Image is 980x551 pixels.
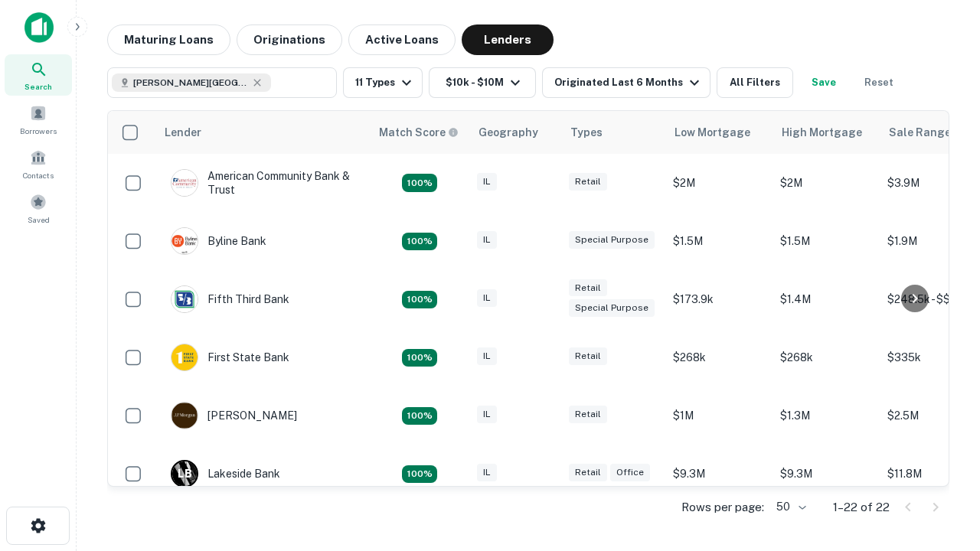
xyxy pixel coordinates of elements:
td: $268k [773,328,880,386]
div: Lender [165,123,201,142]
th: High Mortgage [773,111,880,154]
div: Retail [569,279,607,297]
iframe: Chat Widget [903,380,980,453]
img: picture [171,403,198,429]
button: 11 Types [343,67,423,98]
span: Contacts [23,169,54,181]
img: picture [171,344,198,370]
div: Lakeside Bank [171,460,280,487]
div: Geography [479,123,538,142]
td: $2M [665,154,773,212]
div: First State Bank [171,344,289,371]
div: Fifth Third Bank [171,285,289,313]
span: Search [24,80,52,93]
img: picture [171,286,198,312]
p: L B [178,466,191,482]
div: Matching Properties: 3, hasApolloMatch: undefined [402,465,437,484]
button: Active Loans [348,24,456,55]
div: High Mortgage [782,123,862,142]
a: Borrowers [5,99,72,140]
div: Matching Properties: 2, hasApolloMatch: undefined [402,407,437,425]
div: Originated Last 6 Months [554,73,704,92]
td: $268k [665,328,773,386]
img: picture [171,228,198,254]
th: Geography [469,111,561,154]
p: 1–22 of 22 [833,498,890,517]
td: $1M [665,386,773,445]
button: All Filters [717,67,793,98]
img: picture [171,170,198,196]
div: Low Mortgage [675,123,750,142]
button: Reset [854,67,903,98]
button: Lenders [462,24,554,55]
div: [PERSON_NAME] [171,402,297,429]
div: IL [477,289,497,307]
button: Originated Last 6 Months [542,67,710,98]
td: $9.3M [665,445,773,503]
div: Sale Range [889,123,951,142]
div: Matching Properties: 2, hasApolloMatch: undefined [402,174,437,192]
td: $1.5M [665,212,773,270]
div: IL [477,347,497,365]
div: Special Purpose [569,299,655,317]
td: $1.5M [773,212,880,270]
div: IL [477,406,497,423]
div: Capitalize uses an advanced AI algorithm to match your search with the best lender. The match sco... [379,124,459,141]
div: Office [610,464,650,481]
td: $2M [773,154,880,212]
a: Search [5,54,72,96]
span: [PERSON_NAME][GEOGRAPHIC_DATA], [GEOGRAPHIC_DATA] [133,76,248,90]
span: Saved [28,214,50,226]
button: Originations [237,24,342,55]
th: Low Mortgage [665,111,773,154]
td: $1.3M [773,386,880,445]
div: IL [477,464,497,481]
td: $9.3M [773,445,880,503]
button: Save your search to get updates of matches that match your search criteria. [799,67,848,98]
td: $1.4M [773,270,880,328]
div: Special Purpose [569,231,655,249]
div: Retail [569,406,607,423]
div: Matching Properties: 2, hasApolloMatch: undefined [402,291,437,309]
td: $173.9k [665,270,773,328]
th: Capitalize uses an advanced AI algorithm to match your search with the best lender. The match sco... [370,111,469,154]
a: Saved [5,187,72,229]
div: IL [477,231,497,249]
div: 50 [770,496,808,518]
th: Lender [155,111,370,154]
button: $10k - $10M [429,67,536,98]
h6: Match Score [379,124,456,141]
div: Byline Bank [171,227,266,255]
div: Retail [569,173,607,191]
div: Types [570,123,603,142]
span: Borrowers [20,125,57,137]
img: capitalize-icon.png [24,12,54,43]
div: Retail [569,464,607,481]
p: Rows per page: [681,498,764,517]
div: Retail [569,347,607,365]
th: Types [561,111,665,154]
div: Matching Properties: 2, hasApolloMatch: undefined [402,349,437,367]
a: Contacts [5,143,72,184]
div: IL [477,173,497,191]
div: American Community Bank & Trust [171,169,354,197]
div: Matching Properties: 2, hasApolloMatch: undefined [402,233,437,251]
button: Maturing Loans [107,24,230,55]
